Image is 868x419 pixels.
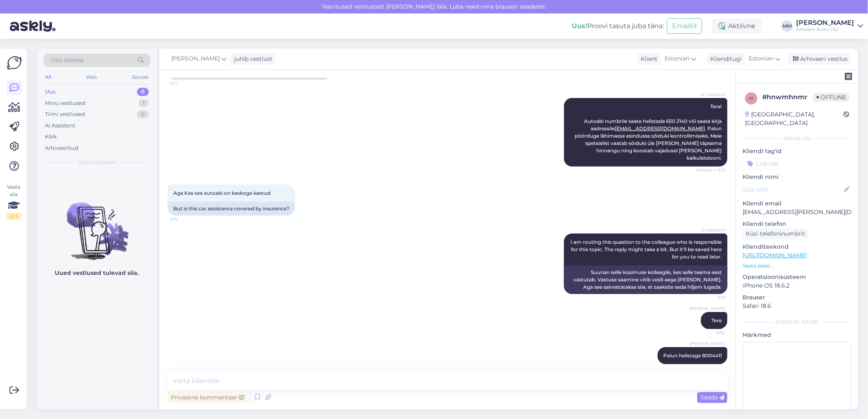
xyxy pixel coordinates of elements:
span: I am routing this question to the colleague who is responsible for this topic. The reply might ta... [570,239,723,260]
span: Nähtud ✓ 8:17 [694,167,725,173]
p: Uued vestlused tulevad siia. [55,269,139,277]
div: But is this car assistance covered by insurance? [168,202,295,216]
span: Otsi kliente [51,56,83,65]
p: Kliendi telefon [743,220,852,228]
p: iPhone OS 18.6.2 [743,281,852,290]
p: Vaata edasi ... [743,262,852,270]
b: Uus! [572,22,587,30]
div: Vaata siia [7,183,21,220]
p: Operatsioonisüsteem [743,273,852,281]
div: Kõik [45,133,57,141]
p: Kliendi tag'id [743,147,852,156]
div: [GEOGRAPHIC_DATA], [GEOGRAPHIC_DATA] [745,110,843,127]
a: [EMAIL_ADDRESS][DOMAIN_NAME] [615,125,705,131]
span: 8:17 [170,80,201,87]
div: Amserv Auto OÜ [796,26,854,33]
div: AI Assistent [45,122,75,130]
div: Proovi tasuta juba täna: [572,21,664,31]
span: Saada [700,394,724,401]
div: juhib vestlust [231,55,273,63]
span: 8:30 [694,330,725,336]
span: Aga Kas see autoabi on kaskoga kaetud [173,190,271,196]
span: [PERSON_NAME] [171,54,220,63]
div: 2 / 3 [7,213,21,220]
span: 8:31 [694,365,725,371]
div: [PERSON_NAME] [796,20,854,26]
div: Küsi telefoninumbrit [743,228,808,239]
span: Uued vestlused [78,158,116,166]
div: Tiimi vestlused [45,110,85,118]
span: Palun helistage 8004411 [663,352,722,359]
input: Lisa nimi [743,185,842,194]
span: Estonian [749,54,774,63]
span: AI Assistent [694,227,725,233]
span: Tere [711,317,722,323]
img: No chats [37,188,157,261]
div: Kliendi info [743,135,852,142]
div: 0 [137,110,149,118]
div: Socials [130,72,150,82]
p: Kliendi email [743,199,852,208]
span: Offline [813,93,849,102]
div: Suunan selle küsimuse kolleegile, kes selle teema eest vastutab. Vastuse saamine võib veidi aega ... [564,265,727,294]
div: [PERSON_NAME] [743,319,852,326]
div: Privaatne kommentaar [168,392,247,403]
div: Aktiivne [712,19,762,33]
div: # hnwmhnmr [762,92,813,102]
div: Klienditugi [707,55,742,63]
input: Lisa tag [743,157,852,169]
a: [URL][DOMAIN_NAME] [743,252,807,259]
div: Arhiveeritud [45,144,78,152]
a: [PERSON_NAME]Amserv Auto OÜ [796,20,863,33]
span: [PERSON_NAME] [690,305,725,312]
p: Märkmed [743,331,852,339]
span: 8:18 [694,294,725,301]
span: 8:18 [170,216,201,222]
div: 1 [139,99,149,107]
img: Askly Logo [7,55,22,71]
p: Brauser [743,293,852,302]
p: Kliendi nimi [743,173,852,181]
div: Klient [638,55,658,63]
span: h [749,95,753,101]
p: Safari 18.6 [743,302,852,310]
span: AI Assistent [694,91,725,98]
p: [EMAIL_ADDRESS][PERSON_NAME][DOMAIN_NAME] [743,208,852,216]
img: zendesk [845,73,852,80]
div: 0 [137,88,149,96]
span: [PERSON_NAME] [690,341,725,347]
div: Minu vestlused [45,99,85,107]
span: Estonian [664,54,689,63]
div: All [43,72,53,82]
p: Klienditeekond [743,243,852,251]
div: Arhiveeri vestlus [788,53,851,65]
div: Uus [45,88,56,96]
div: MM [781,20,793,32]
div: Web [85,72,99,82]
button: Emailid [667,18,702,34]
